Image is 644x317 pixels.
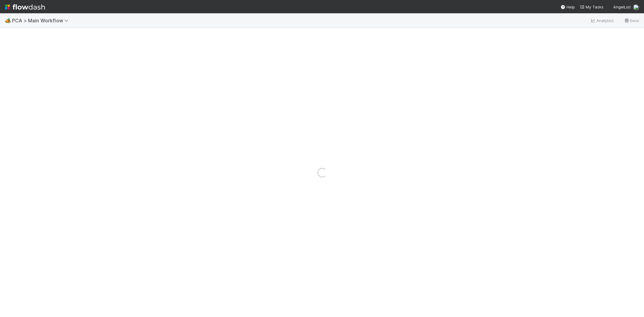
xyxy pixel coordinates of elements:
a: Docs [624,17,639,24]
span: AngelList [613,5,631,9]
a: Analytics [590,17,614,24]
img: avatar_5106bb14-94e9-4897-80de-6ae81081f36d.png [633,4,639,10]
a: My Tasks [580,4,604,10]
span: 🏕️ [5,18,11,23]
div: Help [560,4,575,10]
span: My Tasks [580,5,604,9]
img: logo-inverted-e16ddd16eac7371096b0.svg [5,2,45,12]
span: PCA > Main Workflow [12,18,72,24]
